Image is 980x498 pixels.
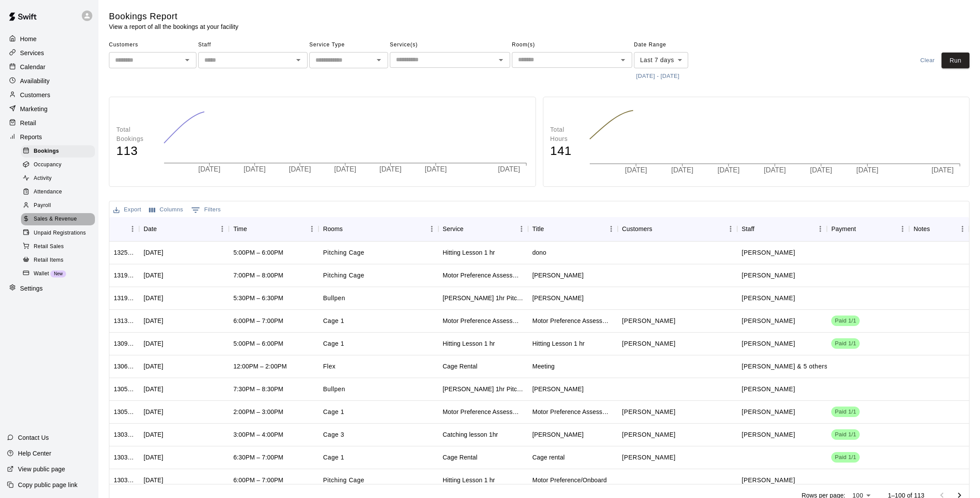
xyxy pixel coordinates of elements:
div: Date [139,217,229,241]
p: Help Center [18,449,51,458]
div: Wed, Aug 13, 2025 [143,453,163,462]
div: Mon, Aug 18, 2025 [143,316,163,325]
tspan: [DATE] [244,165,266,173]
a: Settings [7,282,91,295]
button: Open [292,54,304,66]
p: Darin Downs [742,385,795,394]
a: Retail Sales [21,240,98,253]
p: Total Bookings [116,125,155,144]
div: Cage rental [532,453,565,462]
div: 7:00PM – 8:00PM [233,271,283,280]
div: Darin Downs 1hr Pitching [443,385,524,393]
p: Services [20,49,44,57]
tspan: [DATE] [717,166,739,174]
div: Last 7 days [634,52,688,68]
div: Notes [913,217,930,241]
button: Menu [814,222,827,235]
p: View public page [18,465,65,473]
div: Customers [622,217,652,241]
a: Payroll [21,199,98,213]
span: Date Range [634,38,710,52]
a: Retail [7,116,91,130]
div: 1313185 [114,316,135,325]
button: Clear [913,53,941,69]
p: Customers [20,91,50,99]
span: Retail Sales [34,242,64,251]
a: Unpaid Registrations [21,226,98,240]
div: Motor Preference Assessment [443,316,524,325]
p: Cole Finizio [622,430,675,439]
tspan: [DATE] [625,166,647,174]
tspan: [DATE] [931,166,953,174]
button: Sort [544,223,556,235]
button: Menu [515,222,528,235]
button: Run [941,53,969,69]
a: Retail Items [21,253,98,267]
div: 1303537 [114,476,135,484]
div: 1319989 [114,271,135,280]
p: Copy public page link [18,480,77,489]
span: Room(s) [512,38,632,52]
button: Sort [157,223,169,235]
p: Shaun Garceau, Joe Ferro, Robert Andino, Mike Livoti, Bucket Bucket, Nate Betances [742,362,833,371]
div: Payment [827,217,909,241]
div: Retail Sales [21,241,95,253]
a: Home [7,32,91,46]
div: 2:00PM – 3:00PM [233,407,283,416]
button: Sort [114,223,126,235]
span: Staff [198,38,308,52]
div: Cage Rental [443,453,477,462]
div: Payroll [21,200,95,212]
div: 5:00PM – 6:00PM [233,248,283,257]
div: Fri, Aug 15, 2025 [143,339,163,348]
div: Bookings [21,145,95,158]
div: Availability [7,74,91,88]
div: 6:30PM – 7:00PM [233,453,283,462]
p: Settings [20,284,43,293]
h5: Bookings Report [109,11,238,22]
p: Shaun Garceau [742,271,795,280]
div: 1325300 [114,248,135,257]
div: 12:00PM – 2:00PM [233,362,287,371]
tspan: [DATE] [198,165,220,173]
button: Menu [896,222,909,235]
div: Attendance [21,186,95,198]
div: Occupancy [21,159,95,171]
tspan: [DATE] [334,165,356,173]
button: Menu [605,222,618,235]
p: Contact Us [18,433,49,442]
div: Mason [532,294,584,302]
a: Attendance [21,186,98,199]
div: Fri, Aug 15, 2025 [143,362,163,371]
a: Sales & Revenue [21,213,98,226]
span: Service Type [309,38,388,52]
p: Pitching Cage [323,271,364,280]
div: Title [532,217,544,241]
button: Sort [755,223,767,235]
button: Open [617,54,629,66]
div: Mon, Aug 18, 2025 [143,294,163,302]
div: Notes [909,217,969,241]
button: Menu [724,222,737,235]
span: Service(s) [390,38,510,52]
div: 1309059 [114,339,135,348]
span: Paid 1/1 [831,408,860,416]
div: Customers [618,217,737,241]
span: Paid 1/1 [831,340,860,348]
div: ID [109,217,139,241]
button: Sort [343,223,355,235]
div: Frankie [532,385,584,393]
button: [DATE] - [DATE] [634,70,682,83]
p: Joe Ferro [742,248,795,257]
p: Cage 1 [323,453,344,462]
div: Catching lesson 1hr [443,430,498,439]
a: Services [7,46,91,60]
p: Bullpen [323,385,345,394]
p: Cage 1 [323,407,344,417]
span: Attendance [34,188,62,196]
div: Mon, Aug 18, 2025 [143,271,163,280]
div: Hitting Lesson 1 hr [443,248,495,257]
div: Sales & Revenue [21,213,95,225]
